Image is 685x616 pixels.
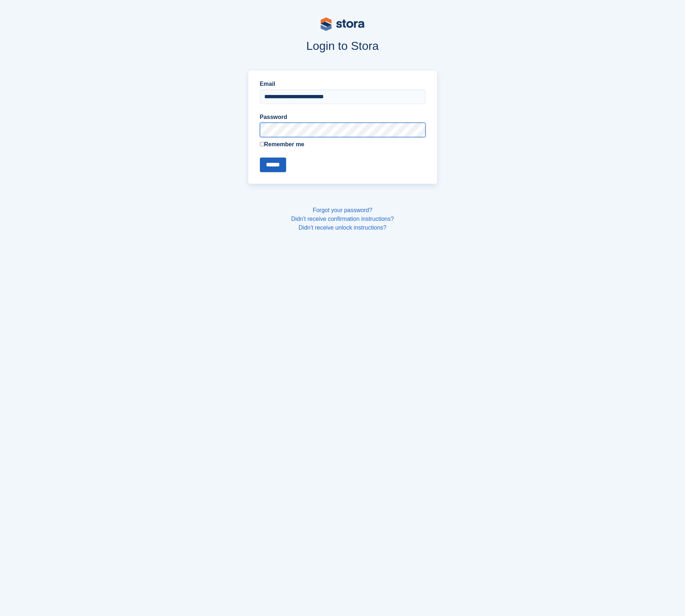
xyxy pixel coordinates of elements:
[321,17,364,31] img: stora-logo-53a41332b3708ae10de48c4981b4e9114cc0af31d8433b30ea865607fb682f29.svg
[313,207,372,213] a: Forgot your password?
[109,39,576,52] h1: Login to Stora
[260,80,425,88] label: Email
[260,140,425,149] label: Remember me
[298,224,386,231] a: Didn't receive unlock instructions?
[260,142,264,146] input: Remember me
[291,216,394,222] a: Didn't receive confirmation instructions?
[260,113,425,122] label: Password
